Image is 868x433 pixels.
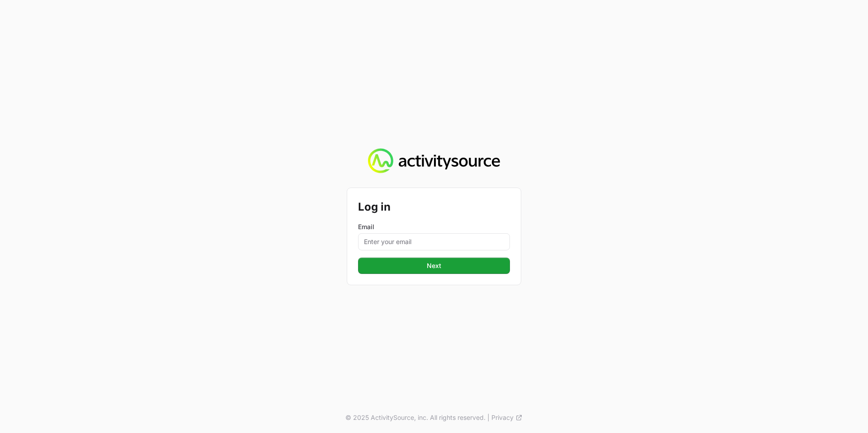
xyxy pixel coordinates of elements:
[487,413,490,422] span: |
[491,413,523,422] a: Privacy
[358,199,510,215] h2: Log in
[358,258,510,274] button: Next
[368,148,500,174] img: Activity Source
[345,413,486,422] p: © 2025 ActivitySource, inc. All rights reserved.
[358,222,510,231] label: Email
[427,260,441,271] span: Next
[358,233,510,250] input: Enter your email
